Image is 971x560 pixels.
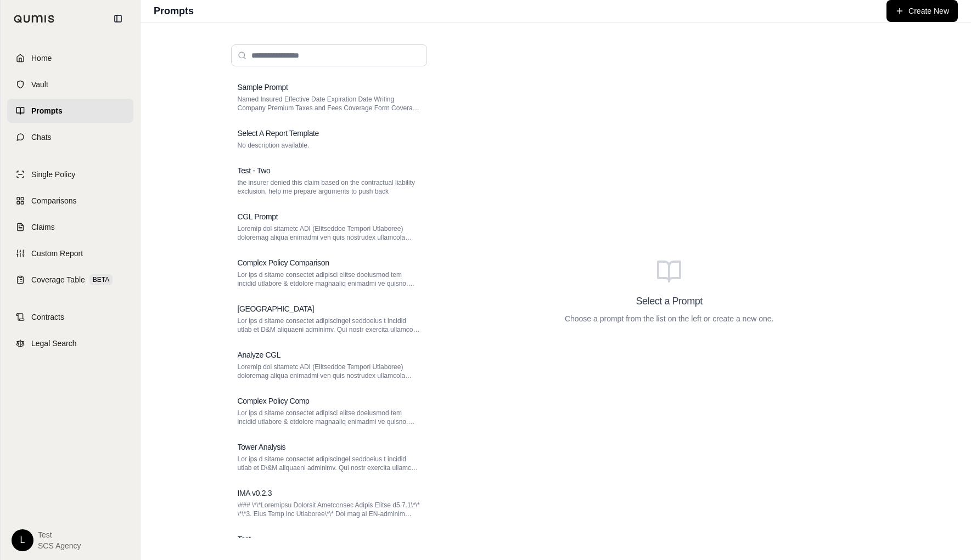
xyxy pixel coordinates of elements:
[12,529,33,551] div: L
[636,293,703,309] h3: Select a Prompt
[7,162,133,186] a: Single Policy
[31,132,52,143] span: Chats
[238,211,278,222] h3: CGL Prompt
[238,455,420,472] p: Lor ips d sitame consectet adipiscingel seddoeius t incidid utlab et D\&M aliquaeni adminimv. Qui...
[31,248,83,259] span: Custom Report
[238,349,281,360] h3: Analyze CGL
[238,270,420,288] p: Lor ips d sitame consectet adipisci elitse doeiusmod tem incidid utlabore & etdolore magnaaliq en...
[109,10,127,27] button: Collapse sidebar
[565,313,774,324] p: Choose a prompt from the list on the left or create a new one.
[7,241,133,265] a: Custom Report
[238,409,420,426] p: Lor ips d sitame consectet adipisci elitse doeiusmod tem incidid utlabore & etdolore magnaaliq en...
[7,46,133,70] a: Home
[31,338,77,349] span: Legal Search
[31,222,55,233] span: Claims
[238,165,271,176] h3: Test - Two
[89,274,113,285] span: BETA
[238,442,286,452] h3: Tower Analysis
[238,316,420,334] p: Lor ips d sitame consectet adipiscingel seddoeius t incidid utlab et D&M aliquaeni adminimv. Qui ...
[14,15,55,23] img: Qumis Logo
[31,274,85,285] span: Coverage Table
[38,529,81,540] span: test
[238,95,420,112] p: Named Insured Effective Date Expiration Date Writing Company Premium Taxes and Fees Coverage Form...
[238,82,288,93] h3: Sample Prompt
[7,189,133,213] a: Comparisons
[7,331,133,355] a: Legal Search
[238,501,420,518] p: \### \*\*Loremipsu Dolorsit Ametconsec Adipis Elitse d5.7.1\*\* \*\*3. Eius Temp inc Utlaboree\*\...
[31,79,48,90] span: Vault
[238,224,420,242] p: Loremip dol sitametc ADI (Elitseddoe Tempori Utlaboree) doloremag aliqua enimadmi ven quis nostru...
[7,72,133,97] a: Vault
[7,215,133,239] a: Claims
[154,3,194,19] h1: Prompts
[38,540,81,551] span: SCS Agency
[238,363,420,380] p: Loremip dol sitametc ADI (Elitseddoe Tempori Utlaboree) doloremag aliqua enimadmi ven quis nostru...
[238,257,329,268] h3: Complex Policy Comparison
[238,303,315,314] h3: [GEOGRAPHIC_DATA]
[31,105,63,116] span: Prompts
[238,534,251,545] h3: Test
[31,53,52,64] span: Home
[7,125,133,149] a: Chats
[7,268,133,292] a: Coverage TableBETA
[7,99,133,123] a: Prompts
[31,312,64,323] span: Contracts
[31,195,76,206] span: Comparisons
[238,395,310,406] h3: Complex Policy Comp
[238,128,319,139] h3: Select A Report Template
[238,178,420,196] p: the insurer denied this claim based on the contractual liability exclusion, help me prepare argum...
[238,141,420,150] p: No description available.
[31,169,75,180] span: Single Policy
[7,305,133,329] a: Contracts
[238,488,272,499] h3: IMA v0.2.3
